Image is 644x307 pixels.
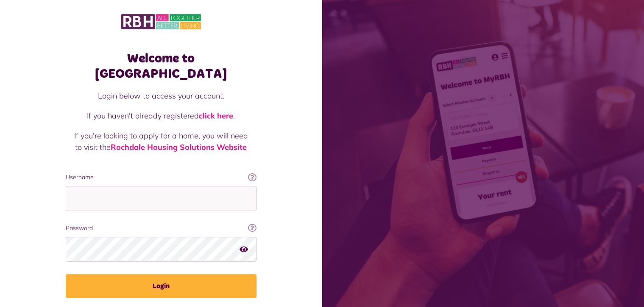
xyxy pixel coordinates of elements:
[121,13,201,31] img: MyRBH
[66,51,256,82] h1: Welcome to [GEOGRAPHIC_DATA]
[74,110,248,121] p: If you haven't already registered .
[199,111,233,121] a: click here
[111,142,247,152] a: Rochdale Housing Solutions Website
[66,274,256,298] button: Login
[66,224,256,233] label: Password
[66,173,256,182] label: Username
[74,90,248,101] p: Login below to access your account.
[74,130,248,153] p: If you're looking to apply for a home, you will need to visit the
